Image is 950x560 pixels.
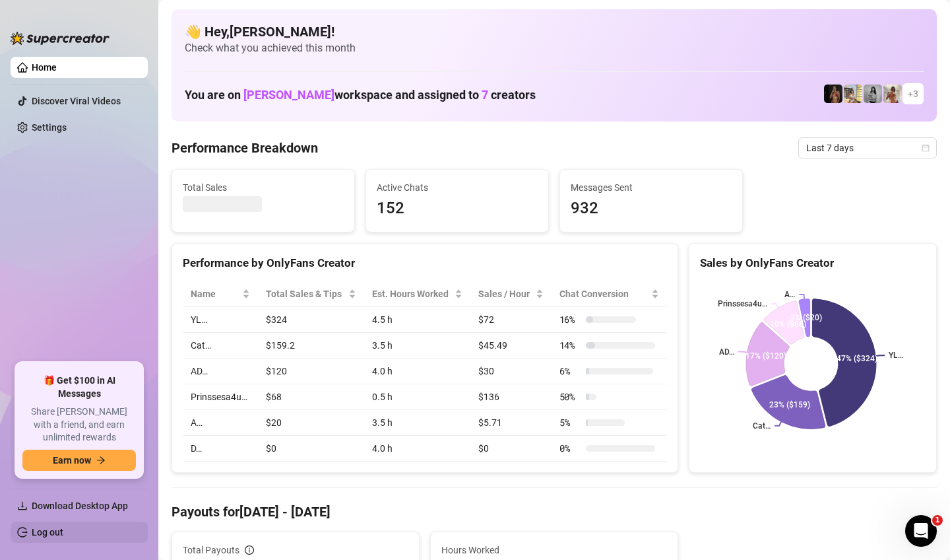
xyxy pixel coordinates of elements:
span: Hours Worked [441,543,667,557]
img: D [824,85,842,103]
a: Log out [32,527,63,538]
td: Prinssesa4u… [183,384,258,410]
a: Home [32,62,57,73]
span: 7 [482,88,488,102]
span: Check what you achieved this month [185,41,924,55]
td: 3.5 h [364,410,471,436]
span: Total Payouts [183,543,239,557]
a: Settings [32,122,67,133]
span: 🎁 Get $100 in AI Messages [22,374,136,400]
td: 4.0 h [364,359,471,384]
span: arrow-right [96,456,106,465]
h1: You are on workspace and assigned to creators [185,88,536,102]
td: $20 [258,410,364,436]
span: 14 % [559,338,581,353]
span: Total Sales [183,180,344,195]
th: Name [183,281,258,307]
th: Total Sales & Tips [258,281,364,307]
td: $0 [470,436,551,462]
td: D… [183,436,258,462]
a: Discover Viral Videos [32,96,121,106]
td: $120 [258,359,364,384]
span: 0 % [559,441,581,456]
span: 152 [377,196,538,221]
td: $0 [258,436,364,462]
th: Chat Conversion [552,281,667,307]
div: Performance by OnlyFans Creator [183,254,667,272]
td: $30 [470,359,551,384]
span: Total Sales & Tips [266,287,346,301]
text: Cat… [753,421,771,431]
img: logo-BBDzfeDw.svg [11,32,110,45]
span: [PERSON_NAME] [243,88,334,102]
span: 50 % [559,390,581,404]
span: Messages Sent [571,180,732,195]
h4: 👋 Hey, [PERSON_NAME] ! [185,22,924,41]
button: Earn nowarrow-right [22,450,136,471]
td: 4.5 h [364,307,471,333]
td: $68 [258,384,364,410]
td: 3.5 h [364,333,471,359]
span: Chat Conversion [559,287,649,301]
td: 4.0 h [364,436,471,462]
span: + 3 [908,87,918,101]
td: YL… [183,307,258,333]
span: Share [PERSON_NAME] with a friend, and earn unlimited rewards [22,405,136,444]
span: 1 [932,515,943,526]
td: Cat… [183,333,258,359]
text: A… [784,290,795,299]
span: Download Desktop App [32,501,128,511]
span: 6 % [559,364,581,378]
td: A… [183,410,258,436]
td: $324 [258,307,364,333]
img: A [864,85,882,103]
span: Earn now [53,455,91,466]
span: 16 % [559,312,581,327]
td: $159.2 [258,333,364,359]
img: Green [883,85,902,103]
span: Last 7 days [806,138,929,158]
span: 932 [571,196,732,221]
h4: Performance Breakdown [172,139,318,157]
td: $72 [470,307,551,333]
td: $5.71 [470,410,551,436]
div: Sales by OnlyFans Creator [700,254,926,272]
td: $136 [470,384,551,410]
td: $45.49 [470,333,551,359]
span: Name [191,287,239,301]
text: YL… [889,351,903,360]
img: Prinssesa4u [844,85,862,103]
span: calendar [922,144,930,152]
iframe: Intercom live chat [905,515,937,547]
span: download [17,501,28,511]
td: AD… [183,359,258,384]
span: Sales / Hour [478,287,532,301]
span: Active Chats [377,180,538,195]
span: info-circle [245,545,254,555]
div: Est. Hours Worked [372,287,453,301]
td: 0.5 h [364,384,471,410]
text: AD… [719,347,734,357]
th: Sales / Hour [470,281,551,307]
h4: Payouts for [DATE] - [DATE] [172,503,937,521]
span: 5 % [559,415,581,430]
text: Prinssesa4u… [718,299,767,308]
